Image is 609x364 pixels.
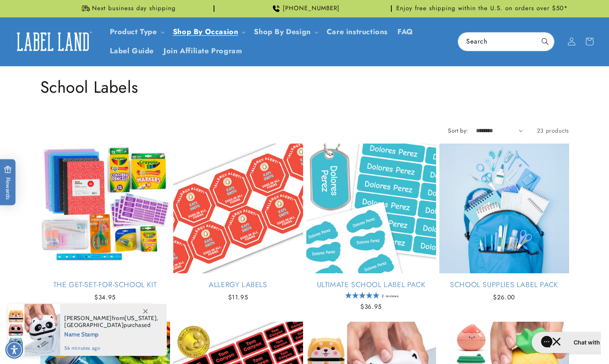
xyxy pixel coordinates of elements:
[5,341,23,359] div: Accessibility Menu
[173,280,303,290] a: Allergy Labels
[173,27,238,37] span: Shop By Occasion
[92,4,176,13] span: Next business day shipping
[64,314,112,322] span: [PERSON_NAME]
[64,344,158,352] span: 56 minutes ago
[306,280,436,290] a: Ultimate School Label Pack
[528,329,601,356] iframe: Gorgias live chat messenger
[537,126,569,135] span: 23 products
[110,46,154,56] span: Label Guide
[249,22,321,41] summary: Shop By Design
[536,33,554,50] button: Search
[105,41,159,61] a: Label Guide
[110,26,157,37] a: Product Type
[164,46,242,56] span: Join Affiliate Program
[448,126,468,135] label: Sort by:
[254,26,310,37] a: Shop By Design
[168,22,249,41] summary: Shop By Occasion
[64,329,158,339] span: Name Stamp
[396,4,568,13] span: Enjoy free shipping within the U.S. on orders over $50*
[124,314,157,322] span: [US_STATE]
[322,22,393,41] a: Care instructions
[105,22,168,41] summary: Product Type
[159,41,247,61] a: Join Affiliate Program
[4,166,12,199] span: Rewards
[397,27,413,37] span: FAQ
[4,3,90,24] button: Gorgias live chat
[40,280,170,290] a: The Get-Set-for-School Kit
[64,315,158,329] span: from , purchased
[46,9,81,17] h2: Chat with us
[439,280,569,290] a: School Supplies Label Pack
[12,29,94,54] img: Label Land
[393,22,418,41] a: FAQ
[64,321,124,329] span: [GEOGRAPHIC_DATA]
[327,27,388,37] span: Care instructions
[283,4,340,13] span: [PHONE_NUMBER]
[9,26,97,57] a: Label Land
[40,76,569,98] h1: School Labels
